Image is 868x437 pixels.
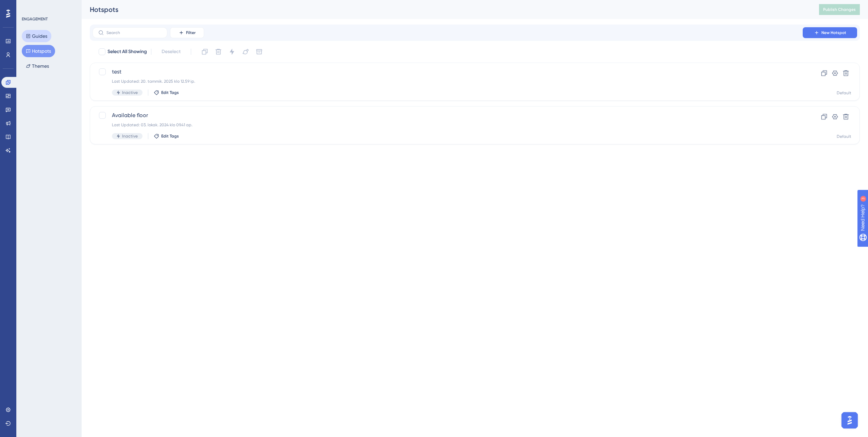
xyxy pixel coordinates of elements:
[16,2,43,10] span: Need Help?
[170,27,204,38] button: Filter
[22,16,48,22] div: ENGAGEMENT
[154,90,179,95] button: Edit Tags
[162,48,181,56] span: Deselect
[823,7,856,12] span: Publish Changes
[122,90,138,95] span: Inactive
[803,27,857,38] button: New Hotspot
[819,4,860,15] button: Publish Changes
[22,60,53,72] button: Themes
[122,133,138,139] span: Inactive
[821,30,846,35] span: New Hotspot
[155,46,187,58] button: Deselect
[112,68,783,76] span: test
[112,79,783,84] div: Last Updated: 20. tammik. 2025 klo 12.59 ip.
[112,122,783,128] div: Last Updated: 03. lokak. 2024 klo 09.41 ap.
[47,3,49,9] div: 3
[112,111,783,119] span: Available floor
[161,90,179,95] span: Edit Tags
[186,30,196,35] span: Filter
[837,90,851,96] div: Default
[154,133,179,139] button: Edit Tags
[106,30,162,35] input: Search
[90,5,802,14] div: Hotspots
[161,133,179,139] span: Edit Tags
[22,45,55,57] button: Hotspots
[107,48,147,56] span: Select All Showing
[837,134,851,139] div: Default
[22,30,51,42] button: Guides
[839,410,860,431] iframe: UserGuiding AI Assistant Launcher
